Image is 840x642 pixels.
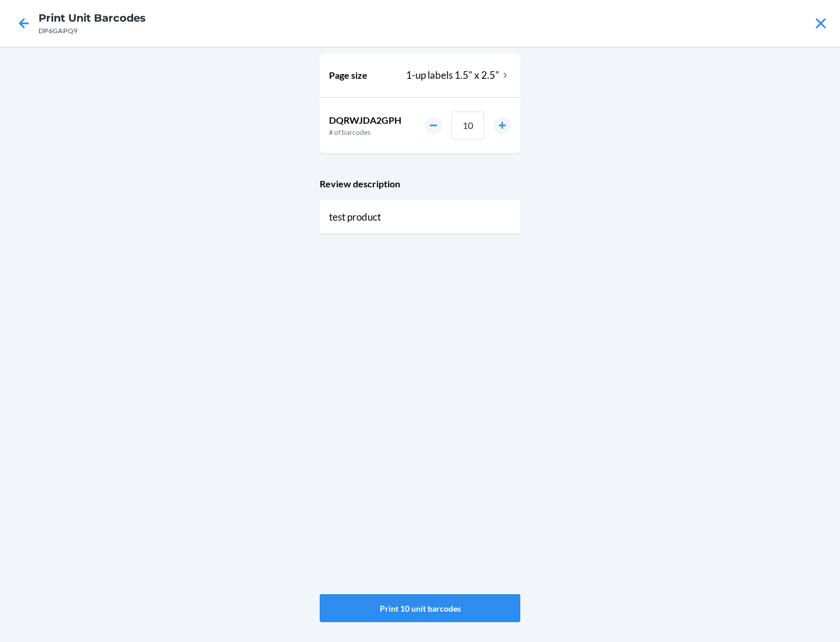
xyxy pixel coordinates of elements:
button: decrement number [425,117,442,134]
button: Print 10 unit barcodes [320,594,520,622]
p: Page size [329,68,367,82]
p: # of barcodes [329,127,401,138]
button: increment number [494,117,511,134]
h4: Print Unit Barcodes [38,11,146,26]
div: 1-up labels 1.5" x 2.5" [406,68,511,83]
div: test product [320,200,520,234]
p: DQRWJDA2GPH [329,113,401,127]
div: DP6GAPQ9 [38,26,146,36]
p: Review description [320,177,520,191]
